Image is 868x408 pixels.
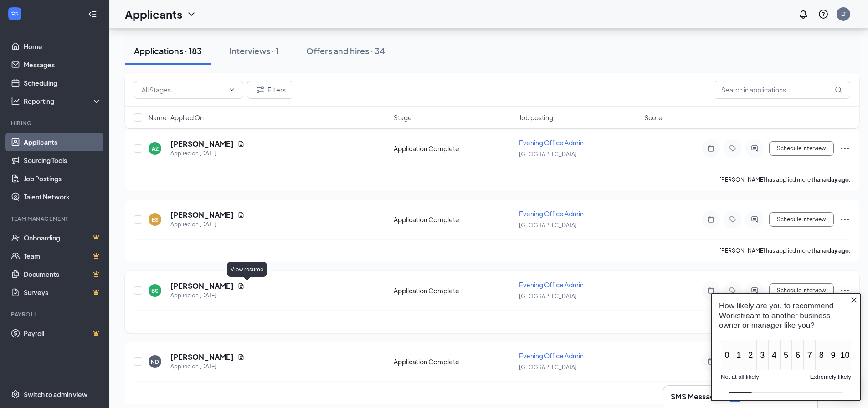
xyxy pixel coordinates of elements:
svg: Notifications [798,9,809,20]
span: [GEOGRAPHIC_DATA] [519,293,577,300]
a: Scheduling [24,74,102,92]
h1: Applicants [125,6,182,22]
a: TeamCrown [24,247,102,265]
div: Hiring [11,119,100,127]
h5: [PERSON_NAME] [170,139,234,149]
span: Score [644,113,663,122]
svg: Document [237,282,245,290]
a: Talent Network [24,188,102,206]
button: Schedule Interview [769,212,834,227]
svg: Document [237,211,245,219]
div: Interviews · 1 [229,45,279,56]
svg: ActiveChat [749,145,760,152]
svg: Note [705,216,716,223]
svg: ChevronDown [186,9,197,20]
a: DocumentsCrown [24,265,102,283]
div: AZ [152,145,159,153]
svg: Note [705,145,716,152]
a: OnboardingCrown [24,229,102,247]
svg: Filter [255,84,266,95]
div: Application Complete [394,357,514,366]
svg: Settings [11,390,20,399]
h5: [PERSON_NAME] [170,352,234,362]
span: Stage [394,113,412,122]
div: Application Complete [394,215,514,224]
h3: SMS Messages [671,392,723,402]
div: Application Complete [394,286,514,295]
span: Evening Office Admin [519,209,584,218]
button: Filter Filters [247,81,293,99]
span: [GEOGRAPHIC_DATA] [519,222,577,229]
div: Reporting [24,97,102,106]
button: Schedule Interview [769,141,834,156]
b: a day ago [823,176,849,183]
span: Evening Office Admin [519,138,584,147]
b: a day ago [823,247,849,254]
svg: Tag [727,145,738,152]
span: [GEOGRAPHIC_DATA] [519,151,577,158]
svg: Tag [727,216,738,223]
h5: [PERSON_NAME] [170,281,234,291]
span: Evening Office Admin [519,280,584,289]
span: [GEOGRAPHIC_DATA] [519,364,577,371]
div: Applications · 183 [134,45,202,56]
div: ND [151,358,159,366]
span: Job posting [519,113,553,122]
svg: Ellipses [839,285,850,296]
svg: Collapse [88,10,97,19]
div: Team Management [11,215,100,223]
div: ES [152,216,159,224]
span: Name · Applied On [149,113,204,122]
svg: Ellipses [839,214,850,225]
h5: [PERSON_NAME] [170,210,234,220]
div: BS [151,287,159,295]
div: Switch to admin view [24,390,87,399]
a: SurveysCrown [24,283,102,301]
a: Home [24,37,102,56]
button: Schedule Interview [769,283,834,298]
a: PayrollCrown [24,324,102,342]
div: View resume [227,262,267,277]
iframe: Sprig User Feedback Dialog [704,286,868,408]
div: Applied on [DATE] [170,362,245,371]
svg: Ellipses [839,143,850,154]
svg: Document [237,353,245,361]
div: Applied on [DATE] [170,149,245,158]
svg: MagnifyingGlass [835,86,842,93]
a: Job Postings [24,169,102,188]
div: Application Complete [394,144,514,153]
a: Messages [24,56,102,74]
input: Search in applications [714,81,850,99]
div: Offers and hires · 34 [306,45,385,56]
div: LT [841,10,846,18]
svg: Document [237,140,245,148]
svg: ChevronDown [228,86,236,93]
input: All Stages [142,85,225,95]
p: [PERSON_NAME] has applied more than . [719,247,850,255]
a: Sourcing Tools [24,151,102,169]
svg: ActiveChat [749,216,760,223]
svg: WorkstreamLogo [10,9,19,18]
svg: Analysis [11,97,20,106]
a: Applicants [24,133,102,151]
div: Applied on [DATE] [170,220,245,229]
div: Payroll [11,311,100,318]
span: Evening Office Admin [519,352,584,360]
p: [PERSON_NAME] has applied more than . [719,176,850,184]
div: Applied on [DATE] [170,291,245,300]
